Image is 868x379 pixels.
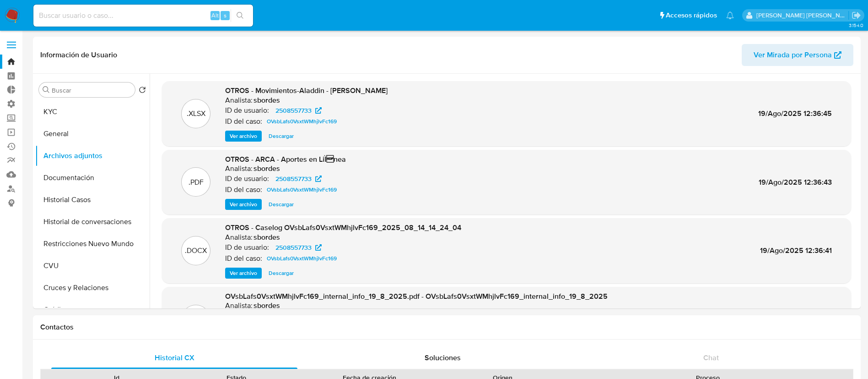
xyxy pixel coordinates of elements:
[33,10,253,22] input: Buscar usuario o caso...
[253,233,280,242] h6: sbordes
[40,50,117,60] h1: Información de Usuario
[189,177,204,187] p: .PDF
[225,243,269,252] p: ID de usuario:
[155,352,194,363] span: Historial CX
[224,11,226,20] span: s
[270,173,327,184] a: 2508557733
[703,352,719,363] span: Chat
[35,233,150,255] button: Restricciones Nuevo Mundo
[225,154,346,165] span: OTROS - ARCA - Aportes en LiÌnea
[726,11,734,19] a: Notificaciones
[35,211,150,233] button: Historial de conversaciones
[231,9,249,22] button: search-icon
[264,199,298,210] button: Descargar
[253,96,280,105] h6: sbordes
[225,174,269,183] p: ID de usuario:
[754,44,832,66] span: Ver Mirada por Persona
[225,301,253,310] p: Analista:
[269,200,294,209] span: Descargar
[211,11,219,20] span: Alt
[35,167,150,189] button: Documentación
[225,85,388,96] span: OTROS - Movimientos-Aladdin - [PERSON_NAME]
[52,86,131,94] input: Buscar
[43,86,50,93] button: Buscar
[263,184,340,195] a: OVsbLafs0VsxtWMhjlvFc169
[230,132,257,141] span: Ver archivo
[230,200,257,209] span: Ver archivo
[225,164,253,173] p: Analista:
[275,242,312,253] span: 2508557733
[756,11,849,20] p: emmanuel.vitiello@mercadolibre.com
[225,96,253,105] p: Analista:
[40,323,853,332] h1: Contactos
[270,242,327,253] a: 2508557733
[253,164,280,173] h6: sbordes
[225,222,461,233] span: OTROS - Caselog OVsbLafs0VsxtWMhjlvFc169_2025_08_14_14_24_04
[666,11,717,20] span: Accesos rápidos
[275,173,312,184] span: 2508557733
[35,123,150,145] button: General
[852,11,861,20] a: Salir
[35,145,150,167] button: Archivos adjuntos
[760,245,832,256] span: 19/Ago/2025 12:36:41
[425,352,461,363] span: Soluciones
[269,269,294,278] span: Descargar
[253,301,280,310] h6: sbordes
[225,268,262,279] button: Ver archivo
[225,131,262,142] button: Ver archivo
[758,108,832,119] span: 19/Ago/2025 12:36:45
[267,184,337,195] span: OVsbLafs0VsxtWMhjlvFc169
[264,268,298,279] button: Descargar
[263,116,340,127] a: OVsbLafs0VsxtWMhjlvFc169
[225,233,253,242] p: Analista:
[225,106,269,115] p: ID de usuario:
[270,105,327,116] a: 2508557733
[187,109,205,119] p: .XLSX
[35,189,150,211] button: Historial Casos
[35,101,150,123] button: KYC
[264,131,298,142] button: Descargar
[275,105,312,116] span: 2508557733
[269,132,294,141] span: Descargar
[225,117,262,126] p: ID del caso:
[139,86,146,96] button: Volver al orden por defecto
[267,253,337,264] span: OVsbLafs0VsxtWMhjlvFc169
[35,299,150,321] button: Créditos
[225,199,262,210] button: Ver archivo
[225,291,608,302] span: OVsbLafs0VsxtWMhjlvFc169_internal_info_19_8_2025.pdf - OVsbLafs0VsxtWMhjlvFc169_internal_info_19_...
[759,177,832,187] span: 19/Ago/2025 12:36:43
[185,246,207,256] p: .DOCX
[742,44,853,66] button: Ver Mirada por Persona
[35,255,150,277] button: CVU
[230,269,257,278] span: Ver archivo
[263,253,340,264] a: OVsbLafs0VsxtWMhjlvFc169
[225,185,262,194] p: ID del caso:
[35,277,150,299] button: Cruces y Relaciones
[267,116,337,127] span: OVsbLafs0VsxtWMhjlvFc169
[225,254,262,263] p: ID del caso:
